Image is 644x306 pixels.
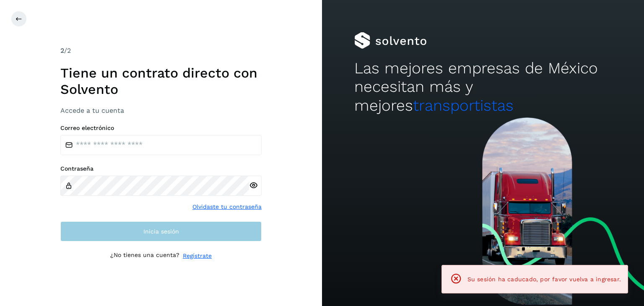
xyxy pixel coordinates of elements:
span: 2 [60,47,64,54]
h2: Las mejores empresas de México necesitan más y mejores [354,59,612,115]
span: Su sesión ha caducado, por favor vuelva a ingresar. [467,276,621,283]
button: Inicia sesión [60,221,262,241]
label: Contraseña [60,165,262,172]
h3: Accede a tu cuenta [60,106,262,114]
a: Regístrate [183,252,212,260]
h1: Tiene un contrato directo con Solvento [60,65,262,97]
label: Correo electrónico [60,124,262,132]
a: Olvidaste tu contraseña [192,202,262,211]
div: /2 [60,46,262,56]
span: transportistas [413,96,514,114]
p: ¿No tienes una cuenta? [110,252,179,260]
span: Inicia sesión [143,228,179,234]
